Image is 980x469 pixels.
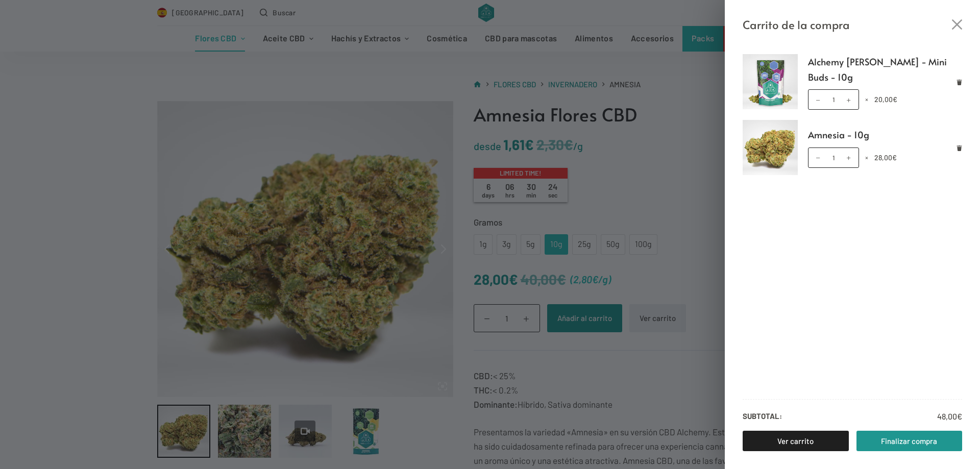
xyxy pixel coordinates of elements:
bdi: 20,00 [874,95,897,104]
strong: Subtotal: [743,410,782,423]
a: Eliminar Alchemy Berry - Mini Buds - 10g del carrito [957,79,962,85]
a: Ver carrito [743,431,849,451]
span: € [893,95,897,104]
span: Carrito de la compra [743,15,850,34]
span: × [865,95,868,104]
input: Cantidad de productos [808,89,859,110]
bdi: 48,00 [937,411,962,421]
span: × [865,153,868,162]
bdi: 28,00 [874,153,897,162]
span: € [957,411,962,421]
a: Alchemy [PERSON_NAME] - Mini Buds - 10g [808,54,963,84]
span: € [892,153,897,162]
a: Eliminar Amnesia - 10g del carrito [957,145,962,151]
button: Cerrar el cajón del carrito [952,19,962,30]
input: Cantidad de productos [808,147,859,168]
a: Finalizar compra [856,431,963,451]
a: Amnesia - 10g [808,127,963,142]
